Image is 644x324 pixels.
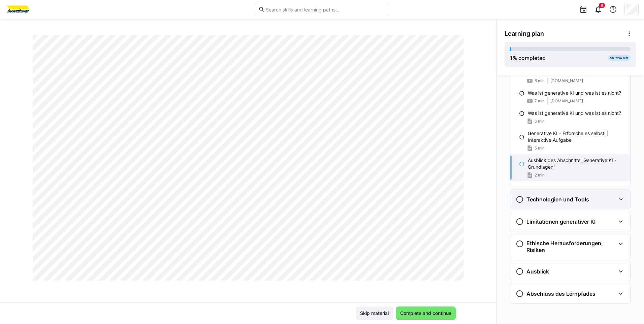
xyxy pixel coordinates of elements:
[510,54,546,62] div: % completed
[528,90,621,96] p: Was ist generative KI und was ist es nicht?
[265,6,386,12] input: Search skills and learning paths…
[528,157,625,170] p: Ausblick des Abschnitts „Generative KI - Grundlagen"
[399,310,452,317] span: Complete and continue
[526,290,595,297] h3: Abschluss des Lernpfades
[510,55,513,61] span: 1
[359,310,390,317] span: Skip material
[526,240,615,253] h3: Ethische Herausforderungen, Risiken
[535,172,545,178] span: 2 min
[526,196,589,203] h3: Technologien und Tools
[601,3,603,7] span: 6
[356,306,393,320] button: Skip material
[526,218,595,225] h3: Limitationen generativer KI
[528,130,625,143] p: Generative KI – Erforsche es selbst! | Interaktive Aufgabe
[535,145,545,151] span: 5 min
[608,55,631,61] div: 5h 32m left
[550,78,583,84] span: [DOMAIN_NAME]
[528,110,621,117] p: Was ist generative KI und was ist es nicht?
[535,78,545,84] span: 6 min
[396,306,456,320] button: Complete and continue
[550,98,583,104] span: [DOMAIN_NAME]
[526,268,549,275] h3: Ausblick
[535,119,545,124] span: 6 min
[535,98,545,104] span: 7 min
[505,30,544,37] span: Learning plan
